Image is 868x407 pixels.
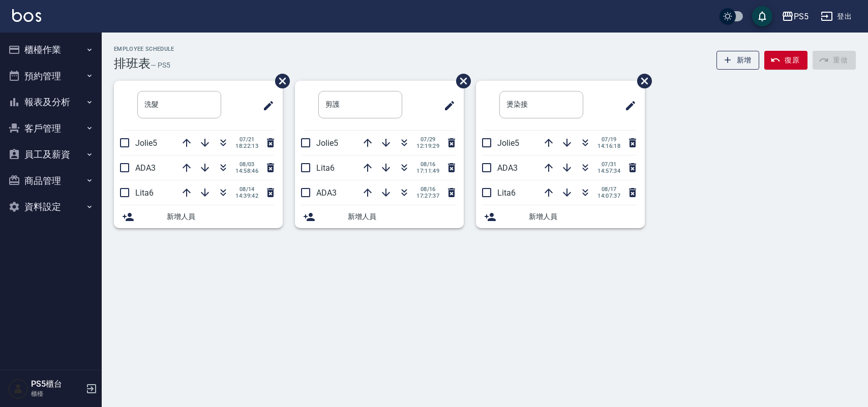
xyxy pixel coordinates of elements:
[31,389,83,398] p: 櫃檯
[4,89,98,115] button: 報表及分析
[794,10,809,23] div: PS5
[137,91,221,118] input: 排版標題
[416,136,439,143] span: 07/29
[235,168,258,174] span: 14:58:46
[497,163,518,173] span: ADA3
[235,136,258,143] span: 07/21
[135,138,157,148] span: Jolie5
[529,211,637,222] span: 新增人員
[597,186,620,193] span: 08/17
[316,138,338,148] span: Jolie5
[764,51,807,70] button: 復原
[348,211,456,222] span: 新增人員
[4,168,98,194] button: 商品管理
[597,161,620,168] span: 07/31
[618,93,637,118] span: 修改班表的標題
[4,194,98,220] button: 資料設定
[597,193,620,199] span: 14:07:37
[135,163,156,173] span: ADA3
[597,168,620,174] span: 14:57:34
[167,211,275,222] span: 新增人員
[114,205,283,228] div: 新增人員
[416,186,439,193] span: 08/16
[497,188,516,198] span: Lita6
[597,143,620,149] span: 14:16:18
[416,161,439,168] span: 08/16
[437,93,456,118] span: 修改班表的標題
[416,193,439,199] span: 17:27:37
[151,60,170,71] h6: — PS5
[135,188,154,198] span: Lita6
[777,6,813,27] button: PS5
[267,66,291,96] span: 刪除班表
[316,188,337,198] span: ADA3
[318,91,402,118] input: 排版標題
[4,37,98,63] button: 櫃檯作業
[497,138,519,148] span: Jolie5
[416,168,439,174] span: 17:11:49
[316,163,335,173] span: Lita6
[12,9,41,22] img: Logo
[295,205,464,228] div: 新增人員
[4,63,98,89] button: 預約管理
[4,141,98,168] button: 員工及薪資
[114,46,174,52] h2: Employee Schedule
[476,205,645,228] div: 新增人員
[235,161,258,168] span: 08/03
[448,66,472,96] span: 刪除班表
[630,66,653,96] span: 刪除班表
[716,51,760,70] button: 新增
[597,136,620,143] span: 07/19
[817,7,856,26] button: 登出
[235,193,258,199] span: 14:39:42
[4,115,98,142] button: 客戶管理
[752,6,772,26] button: save
[256,93,275,118] span: 修改班表的標題
[8,379,28,399] img: Person
[499,91,583,118] input: 排版標題
[31,379,83,389] h5: PS5櫃台
[416,143,439,149] span: 12:19:29
[235,186,258,193] span: 08/14
[235,143,258,149] span: 18:22:13
[114,56,151,71] h3: 排班表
